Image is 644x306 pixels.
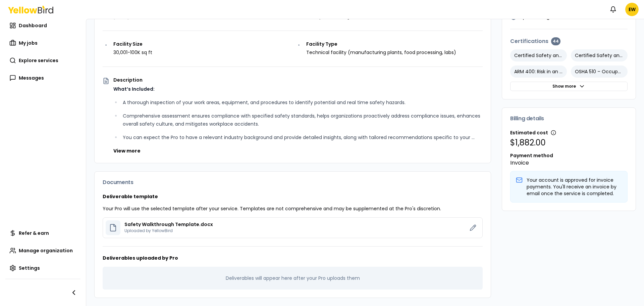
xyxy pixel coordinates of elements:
[19,230,49,236] span: Refer & earn
[510,37,628,45] h4: Certifications
[103,267,483,290] div: Deliverables will appear here after your Pro uploads them
[5,71,80,85] a: Messages
[5,226,80,240] a: Refer & earn
[510,65,567,78] p: ARM 400: Risk in an Evolving World
[124,222,213,227] p: Safety Walkthrough Template.docx
[527,177,622,197] p: Your account is approved for invoice payments. You'll receive an invoice by email once the servic...
[103,178,133,186] span: Documents
[510,152,553,159] span: Payment method
[5,244,80,257] a: Manage organization
[19,22,47,29] span: Dashboard
[306,42,456,46] p: Facility Type
[5,36,80,50] a: My jobs
[510,116,544,121] span: Billing details
[19,40,38,46] span: My jobs
[571,65,628,78] p: OSHA 510 – Occupational Safety & Health Standards for the Construction Industry (30-Hour)
[510,137,628,148] p: $1,882.00
[123,133,483,141] p: You can expect the Pro to have a relevant industry background and provide detailed insights, alon...
[113,86,155,92] strong: What’s Included:
[5,19,80,32] a: Dashboard
[306,49,456,56] p: Technical facility (manufacturing plants, food processing, labs)
[123,98,483,106] p: A thorough inspection of your work areas, equipment, and procedures to identify potential and rea...
[625,3,639,16] span: EW
[103,255,483,261] h3: Deliverables uploaded by Pro
[571,49,628,61] p: Certified Safety and Health Official (CSHO) for General Industry
[510,159,628,167] p: Invoice
[113,49,152,56] p: 30,001-100K sq ft
[5,54,80,67] a: Explore services
[510,129,548,136] span: Estimated cost
[113,147,141,154] button: View more
[124,228,213,233] p: Uploaded by YellowBird
[113,42,152,46] p: Facility Size
[123,112,483,128] p: Comprehensive assessment ensures compliance with specified safety standards, helps organizations ...
[510,82,628,91] button: Show more
[510,49,567,61] p: Certified Safety and Health Official (CSHO) for Construction Industry
[103,205,483,212] p: Your Pro will use the selected template after your service. Templates are not comprehensive and m...
[103,193,483,200] h3: Deliverable template
[551,37,560,45] div: 44
[19,75,44,81] span: Messages
[5,261,80,275] a: Settings
[19,247,73,254] span: Manage organization
[19,57,58,64] span: Explore services
[113,78,483,82] p: Description
[19,265,40,271] span: Settings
